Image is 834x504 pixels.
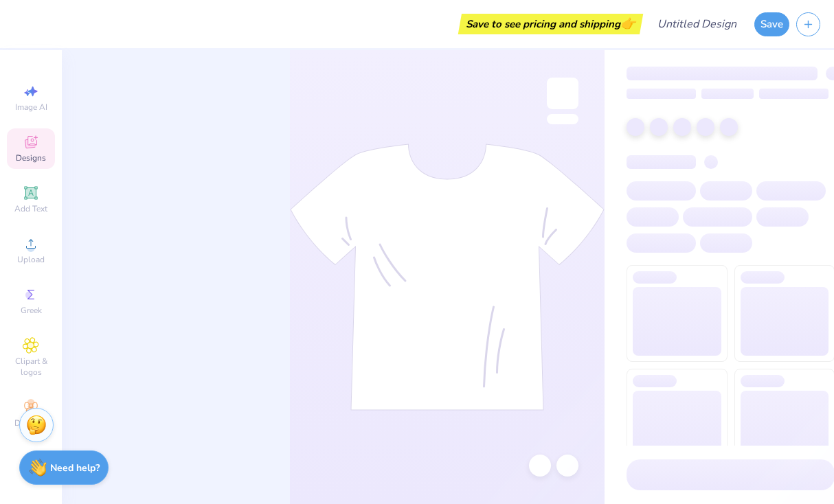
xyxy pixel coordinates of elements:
[620,15,635,32] span: 👉
[15,102,47,113] span: Image AI
[16,152,46,163] span: Designs
[754,12,789,36] button: Save
[646,10,747,38] input: Untitled Design
[21,305,42,316] span: Greek
[50,461,100,474] strong: Need help?
[290,144,605,411] img: tee-skeleton.svg
[7,356,55,378] span: Clipart & logos
[17,254,45,265] span: Upload
[14,417,47,428] span: Decorate
[14,203,47,214] span: Add Text
[462,14,640,34] div: Save to see pricing and shipping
